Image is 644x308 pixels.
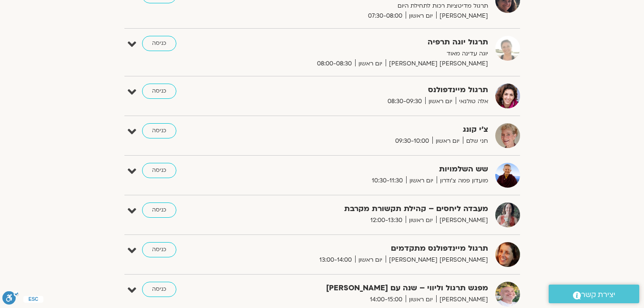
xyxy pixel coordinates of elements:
[142,242,176,257] a: כניסה
[255,49,488,59] p: יוגה עדינה מאוד
[406,295,436,305] span: יום ראשון
[255,1,488,11] p: תרגול מדיטציות רכות לתחילת היום
[406,176,437,186] span: יום ראשון
[255,242,488,255] strong: תרגול מיינדפולנס מתקדמים
[255,123,488,136] strong: צ'י קונג
[255,36,488,49] strong: תרגול יוגה תרפיה
[142,163,176,178] a: כניסה
[142,282,176,297] a: כניסה
[367,295,406,305] span: 14:00-15:00
[355,255,386,265] span: יום ראשון
[384,96,425,106] span: 08:30-09:30
[314,59,355,69] span: 08:00-08:30
[386,59,488,69] span: [PERSON_NAME] [PERSON_NAME]
[386,255,488,265] span: [PERSON_NAME] [PERSON_NAME]
[425,96,456,106] span: יום ראשון
[367,215,406,225] span: 12:00-13:30
[406,215,436,225] span: יום ראשון
[456,96,488,106] span: אלה טולנאי
[316,255,355,265] span: 13:00-14:00
[255,84,488,96] strong: תרגול מיינדפולנס
[436,11,488,21] span: [PERSON_NAME]
[142,123,176,138] a: כניסה
[255,163,488,176] strong: שש השלמויות
[255,202,488,215] strong: מעבדה ליחסים – קהילת תקשורת מקרבת
[142,36,176,51] a: כניסה
[368,176,406,186] span: 10:30-11:30
[255,282,488,295] strong: מפגש תרגול וליווי – שנה עם [PERSON_NAME]
[436,215,488,225] span: [PERSON_NAME]
[549,285,639,303] a: יצירת קשר
[365,11,406,21] span: 07:30-08:00
[142,84,176,99] a: כניסה
[142,202,176,218] a: כניסה
[436,295,488,305] span: [PERSON_NAME]
[437,176,488,186] span: מועדון פמה צ'ודרון
[406,11,436,21] span: יום ראשון
[463,136,488,146] span: חני שלם
[392,136,432,146] span: 09:30-10:00
[432,136,463,146] span: יום ראשון
[581,288,615,301] span: יצירת קשר
[355,59,386,69] span: יום ראשון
